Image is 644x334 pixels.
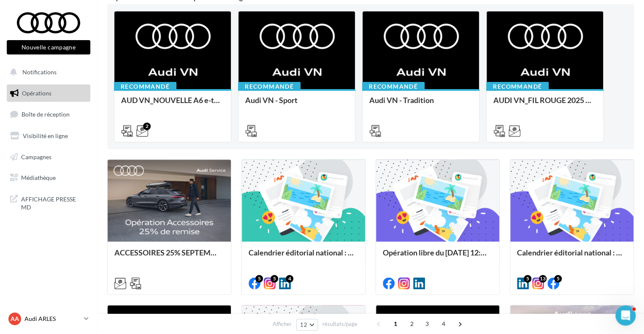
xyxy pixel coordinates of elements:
div: Audi VN - Sport [245,96,348,113]
span: 4 [437,317,450,331]
div: Opération libre du [DATE] 12:06 [383,248,492,265]
span: AA [11,315,19,323]
span: Notifications [22,68,57,76]
div: Recommandé [486,82,549,91]
div: AUD VN_NOUVELLE A6 e-tron [121,96,224,113]
span: Afficher [273,320,292,328]
a: Visibilité en ligne [5,127,92,145]
div: 4 [286,275,293,282]
div: Recommandé [114,82,176,91]
a: Opérations [5,84,92,102]
a: AA Audi ARLES [7,311,90,327]
span: Campagnes [21,153,51,160]
div: ACCESSOIRES 25% SEPTEMBRE - AUDI SERVICE [114,248,224,265]
a: AFFICHAGE PRESSE MD [5,190,92,215]
span: Boîte de réception [22,111,70,118]
span: Visibilité en ligne [23,132,68,139]
div: 5 [554,275,562,282]
span: 2 [405,317,419,331]
div: Audi VN - Tradition [369,96,472,113]
p: Audi ARLES [24,315,81,323]
div: Calendrier éditorial national : du 02.09 au 03.09 [249,248,358,265]
button: Notifications [5,63,89,81]
span: 12 [300,321,307,328]
div: Recommandé [362,82,425,91]
div: 13 [539,275,547,282]
div: 5 [271,275,278,282]
span: 3 [420,317,434,331]
div: 2 [143,122,151,130]
span: Opérations [22,90,51,97]
div: 5 [255,275,263,282]
span: résultats/page [322,320,357,328]
button: 12 [296,319,318,331]
span: Médiathèque [21,174,56,181]
div: Recommandé [238,82,300,91]
button: Nouvelle campagne [7,40,90,54]
div: AUDI VN_FIL ROUGE 2025 - A1, Q2, Q3, Q5 et Q4 e-tron [493,96,596,113]
iframe: Intercom live chat [615,305,636,326]
span: 1 [389,317,402,331]
a: Campagnes [5,148,92,166]
span: AFFICHAGE PRESSE MD [21,193,87,212]
div: Calendrier éditorial national : semaine du 25.08 au 31.08 [517,248,627,265]
div: 5 [524,275,531,282]
a: Boîte de réception [5,105,92,123]
a: Médiathèque [5,169,92,187]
